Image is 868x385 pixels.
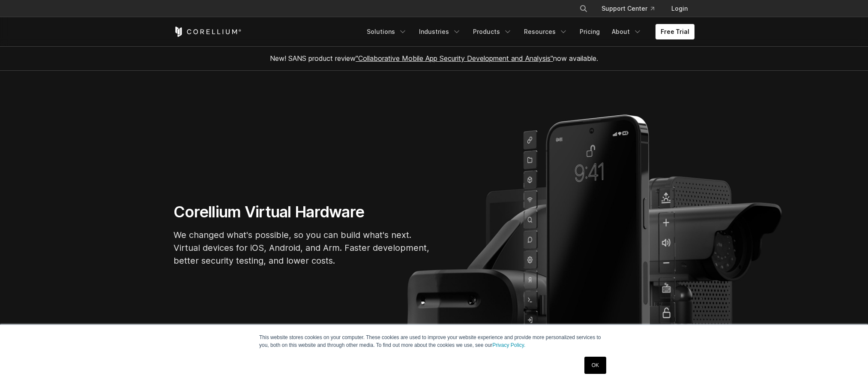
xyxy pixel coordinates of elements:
a: About [607,24,647,39]
a: Support Center [595,1,661,16]
a: Industries [414,24,466,39]
p: This website stores cookies on your computer. These cookies are used to improve your website expe... [259,334,609,349]
div: Navigation Menu [569,1,694,16]
h1: Corellium Virtual Hardware [174,202,431,222]
span: New! SANS product review now available. [270,54,598,63]
a: Solutions [362,24,412,39]
a: "Collaborative Mobile App Security Development and Analysis" [356,54,553,63]
a: Resources [519,24,573,39]
button: Search [576,1,591,16]
a: Products [468,24,517,39]
a: OK [584,357,606,374]
a: Login [664,1,694,16]
a: Free Trial [655,24,694,39]
p: We changed what's possible, so you can build what's next. Virtual devices for iOS, Android, and A... [174,229,431,267]
a: Pricing [575,24,605,39]
a: Corellium Home [174,27,242,37]
a: Privacy Policy. [492,342,525,348]
div: Navigation Menu [362,24,694,39]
